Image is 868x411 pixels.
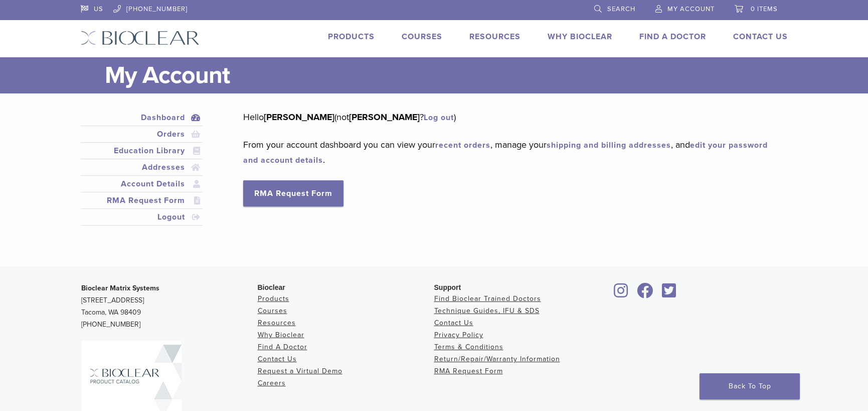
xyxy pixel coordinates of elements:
[434,343,503,351] a: Terms & Conditions
[83,194,201,207] a: RMA Request Form
[83,211,201,223] a: Logout
[424,113,454,123] a: Log out
[434,355,560,363] a: Return/Repair/Warranty Information
[258,379,286,387] a: Careers
[81,282,258,331] p: [STREET_ADDRESS] Tacoma, WA 98409 [PHONE_NUMBER]
[83,128,201,140] a: Orders
[434,367,503,375] a: RMA Request Form
[434,319,473,327] a: Contact Us
[639,32,706,42] a: Find A Doctor
[659,289,680,299] a: Bioclear
[328,32,375,42] a: Products
[434,306,540,315] a: Technique Guides, IFU & SDS
[607,5,635,13] span: Search
[83,178,201,190] a: Account Details
[435,140,490,150] a: recent orders
[469,32,520,42] a: Resources
[258,319,296,327] a: Resources
[105,57,788,93] h1: My Account
[733,32,788,42] a: Contact Us
[547,140,671,150] a: shipping and billing addresses
[258,294,289,303] a: Products
[751,5,778,13] span: 0 items
[258,343,307,351] a: Find A Doctor
[434,283,461,291] span: Support
[258,355,297,363] a: Contact Us
[258,331,304,339] a: Why Bioclear
[243,137,772,167] p: From your account dashboard you can view your , manage your , and .
[83,161,201,173] a: Addresses
[611,289,632,299] a: Bioclear
[83,145,201,157] a: Education Library
[258,283,285,291] span: Bioclear
[264,112,334,123] strong: [PERSON_NAME]
[83,112,201,124] a: Dashboard
[349,112,420,123] strong: [PERSON_NAME]
[434,331,483,339] a: Privacy Policy
[548,32,612,42] a: Why Bioclear
[243,180,343,207] a: RMA Request Form
[634,289,657,299] a: Bioclear
[667,5,715,13] span: My Account
[258,306,287,315] a: Courses
[700,373,800,399] a: Back To Top
[402,32,442,42] a: Courses
[434,294,541,303] a: Find Bioclear Trained Doctors
[258,367,342,375] a: Request a Virtual Demo
[81,110,203,238] nav: Account pages
[243,110,772,125] p: Hello (not ? )
[81,284,159,292] strong: Bioclear Matrix Systems
[81,31,200,45] img: Bioclear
